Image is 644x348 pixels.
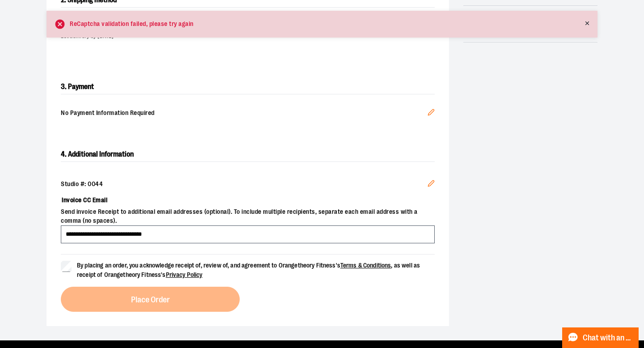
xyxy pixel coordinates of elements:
[77,262,420,278] span: By placing an order, you acknowledge receipt of, review of, and agreement to Orangetheory Fitness...
[562,327,639,348] button: Chat with an Expert
[61,208,435,225] span: Send invoice Receipt to additional email addresses (optional). To include multiple recipients, se...
[420,173,442,197] button: Edit
[61,147,435,162] h2: 4. Additional Information
[61,192,435,208] label: Invoice CC Email
[70,20,194,28] div: ReCaptcha validation failed, please try again
[61,261,72,272] input: By placing an order, you acknowledge receipt of, review of, and agreement to Orangetheory Fitness...
[420,102,442,126] button: Edit
[61,109,428,119] span: No Payment Information Required
[61,80,435,94] h2: 3. Payment
[340,262,391,269] a: Terms & Conditions
[61,180,435,189] div: Studio #: 0044
[583,334,633,342] span: Chat with an Expert
[166,271,203,278] a: Privacy Policy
